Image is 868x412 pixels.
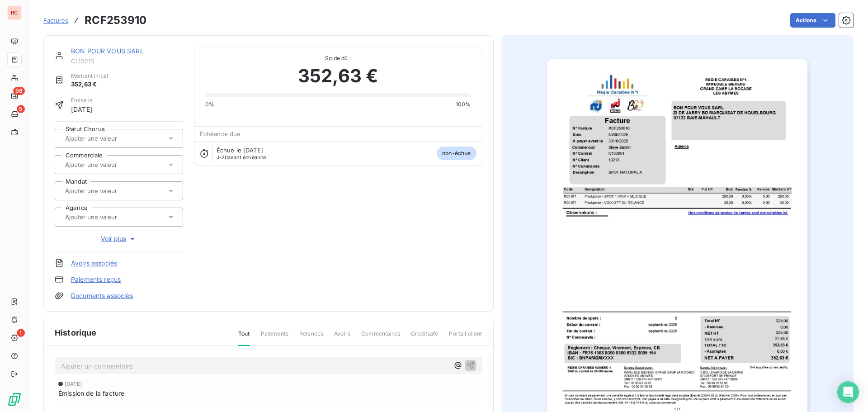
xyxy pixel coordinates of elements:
span: 98 [13,87,25,95]
input: Ajouter une valeur [64,213,155,221]
span: [DATE] [65,381,82,387]
span: Creditsafe [411,330,439,345]
span: Commentaires [361,330,400,345]
a: Documents associés [71,291,133,300]
a: Paiements reçus [71,275,121,284]
span: Paiements [261,330,288,345]
span: 5 [17,105,25,113]
div: RC [7,5,22,20]
span: Voir plus [101,234,137,243]
h3: RCF253910 [85,12,146,28]
span: Factures [43,17,68,24]
span: Émise le [71,96,93,104]
a: Factures [43,16,68,25]
a: BON POUR VOUS SARL [71,47,144,55]
span: 0% [205,100,214,109]
button: Actions [790,13,835,28]
span: Montant initial [71,72,108,80]
input: Ajouter une valeur [64,134,155,142]
span: Émission de la facture [58,388,124,398]
span: 1 [17,329,25,337]
span: Échéance due [200,130,241,137]
span: Échue le [DATE] [217,147,263,154]
span: Historique [55,327,97,339]
span: non-échue [437,147,476,160]
span: Relances [299,330,323,345]
input: Ajouter une valeur [64,187,155,195]
div: Open Intercom Messenger [837,381,859,403]
span: Tout [238,330,250,346]
img: Logo LeanPay [7,392,22,407]
input: Ajouter une valeur [64,161,155,169]
span: Solde dû : [205,54,471,62]
span: 352,63 € [71,80,108,89]
span: Portail client [449,330,482,345]
a: Avoirs associés [71,259,117,268]
span: 100% [456,100,471,109]
span: avant échéance [217,155,266,160]
span: CL10213 [71,57,183,65]
span: J-20 [217,154,228,161]
span: Avoirs [334,330,350,345]
span: 352,63 € [298,62,378,90]
button: Voir plus [55,234,183,244]
span: [DATE] [71,104,93,114]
